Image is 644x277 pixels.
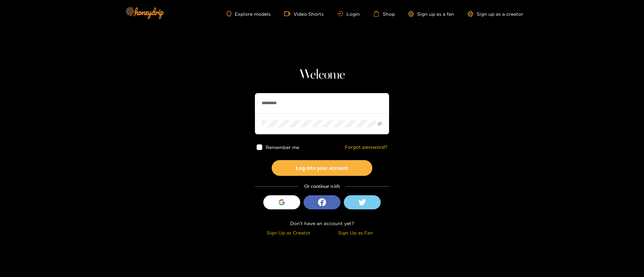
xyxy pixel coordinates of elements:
h1: Welcome [255,67,389,83]
a: Forgot password? [345,144,387,150]
span: video-camera [284,11,293,17]
div: Don't have an account yet? [255,219,389,227]
div: Or continue with [255,183,389,190]
span: Remember me [266,145,299,150]
a: Video Shorts [284,11,324,17]
a: Login [337,11,360,16]
a: Explore models [226,11,271,17]
a: Sign up as a creator [468,11,523,17]
a: Sign up as a fan [408,11,454,17]
button: Log into your account [272,160,372,176]
span: eye-invisible [378,122,382,126]
div: Sign Up as Fan [324,229,387,236]
div: Sign Up as Creator [257,229,320,236]
a: Shop [373,11,395,17]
